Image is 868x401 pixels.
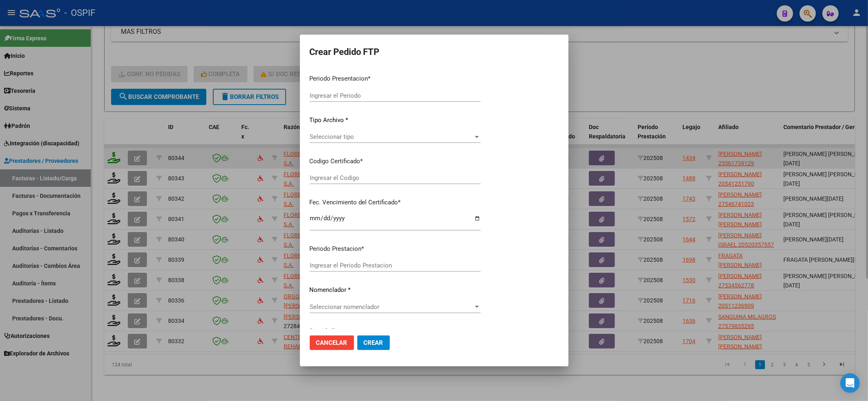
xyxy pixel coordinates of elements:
span: Seleccionar tipo [310,133,473,140]
div: Open Intercom Messenger [840,373,860,393]
p: Tipo Archivo * [310,116,481,125]
p: Periodo Presentacion [310,74,481,83]
p: Cantidad [310,326,481,336]
p: Periodo Prestacion [310,244,481,254]
p: Codigo Certificado [310,157,481,166]
p: Nomenclador * [310,285,481,295]
span: Cancelar [316,339,348,346]
button: Cancelar [310,335,354,350]
h2: Crear Pedido FTP [310,44,559,60]
span: Seleccionar nomenclador [310,303,473,311]
button: Crear [357,335,390,350]
span: Crear [364,339,383,346]
p: Fec. Vencimiento del Certificado [310,198,481,207]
